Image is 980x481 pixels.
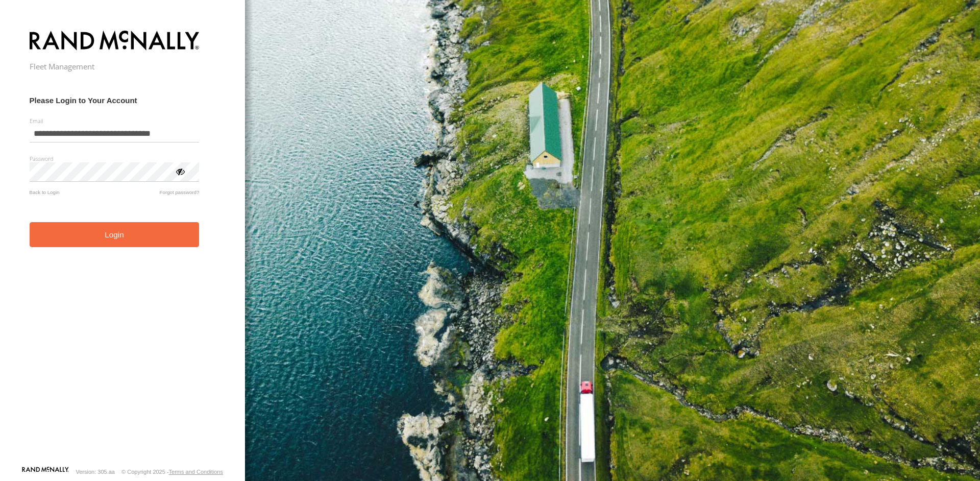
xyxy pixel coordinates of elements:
[30,222,200,247] button: Login
[30,29,200,55] img: STAGING
[30,155,200,162] label: Password
[30,189,60,195] a: Back to Login
[160,189,200,195] a: Forgot password?
[22,467,69,477] a: Visit our Website
[121,469,223,475] div: © Copyright 2025 -
[76,469,115,475] div: Version: 305.aa
[30,96,200,105] h3: Please Login to Your Account
[30,117,200,125] label: Email
[169,469,223,475] a: Terms and Conditions
[30,61,200,71] h2: Fleet Management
